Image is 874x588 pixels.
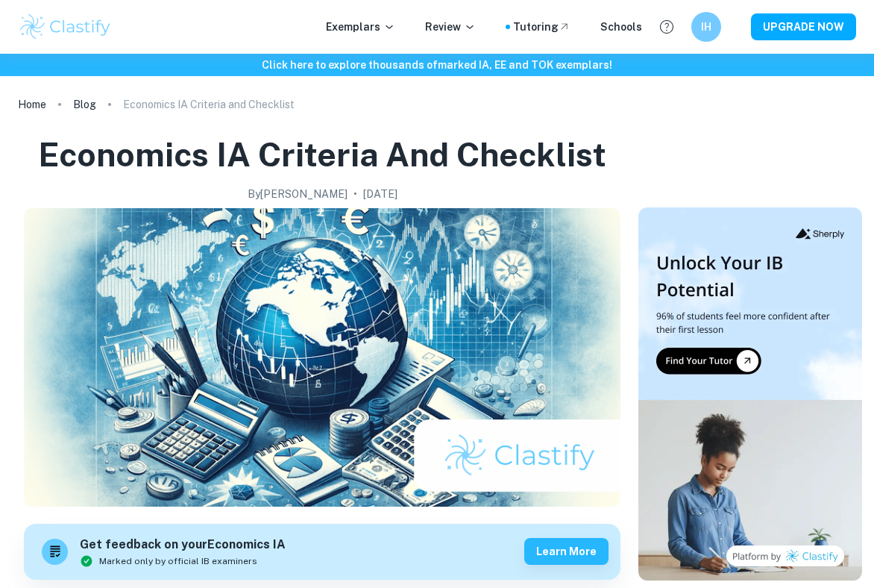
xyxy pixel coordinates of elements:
h2: By [PERSON_NAME] [248,186,348,202]
h2: [DATE] [363,186,397,202]
a: Get feedback on yourEconomics IAMarked only by official IB examinersLearn more [24,524,620,580]
h6: Click here to explore thousands of marked IA, EE and TOK exemplars ! [3,57,871,73]
span: Marked only by official IB examiners [99,554,257,568]
button: Help and Feedback [654,14,679,40]
a: Tutoring [513,19,570,35]
h6: IH [698,19,715,35]
p: Exemplars [326,19,395,35]
img: Economics IA Criteria and Checklist cover image [24,208,620,507]
a: Blog [73,94,96,115]
a: Schools [600,19,642,35]
h1: Economics IA Criteria and Checklist [38,133,606,177]
p: Review [425,19,476,35]
button: UPGRADE NOW [751,13,856,40]
p: • [353,186,357,202]
p: Economics IA Criteria and Checklist [123,96,295,113]
button: Learn more [524,538,609,565]
button: IH [691,12,721,42]
a: Home [18,94,46,115]
h6: Get feedback on your Economics IA [80,536,286,554]
img: Thumbnail [638,207,862,581]
img: Clastify logo [18,12,113,42]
